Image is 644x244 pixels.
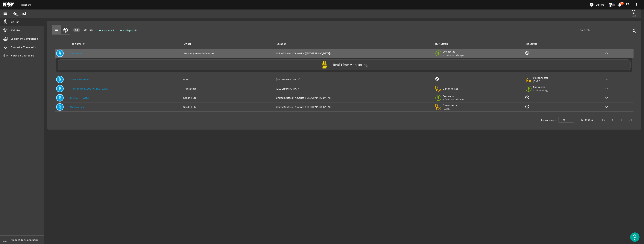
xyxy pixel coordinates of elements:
div: Samsung Heavy Industries [183,51,273,55]
button: Open Resource Center [630,232,640,242]
div: Owner [184,42,191,46]
mat-icon: help_outline [631,10,636,14]
mat-icon: notifications [617,2,622,7]
div: Location [277,42,286,46]
a: Real Time Monitoring [56,59,632,70]
div: Rig Status [525,42,537,46]
div: Location [276,42,430,46]
span: [DATE] [533,79,549,83]
div: Transocean [183,87,273,90]
mat-icon: keyboard_arrow_down [604,96,609,100]
mat-icon: explore [589,2,594,7]
a: Santorini [70,52,81,55]
mat-icon: keyboard_arrow_down [604,77,609,82]
div: United States of America ([GEOGRAPHIC_DATA]) [276,51,432,55]
mat-icon: Rig Monitoring not available for this rig [525,51,529,55]
div: United States of America ([GEOGRAPHIC_DATA]) [276,96,432,100]
button: 66 [618,3,622,7]
mat-icon: keyboard_arrow_up [604,51,609,56]
span: Total Rigs [73,28,93,32]
div: Seadrill Ltd [183,105,273,109]
button: Explore [588,2,606,8]
mat-icon: keyboard_arrow_down [604,105,609,109]
mat-icon: menu [3,11,7,16]
span: Fleet Wide Thresholds [10,45,36,49]
div: Rig Name [70,42,179,46]
mat-icon: expand_less [119,28,122,33]
a: Rigsentry [20,3,31,7]
div: Rig Name [71,42,81,46]
div: DOF [183,78,273,81]
i: search [632,29,637,33]
span: Connected [533,85,549,89]
span: Disconnected [443,87,459,90]
span: Vibration Dashboard [10,54,34,57]
span: [DATE] [443,107,459,110]
a: Skandi Neptune [70,78,89,81]
span: Disconnected [443,104,459,107]
span: a few seconds ago [443,53,464,57]
label: Real Time Monitoring [333,63,367,67]
button: Collapse All [117,27,138,34]
span: Disconnected [533,76,549,79]
div: [GEOGRAPHIC_DATA] [276,78,432,81]
mat-icon: expand_more [98,28,101,33]
span: Equipment Comparison [10,37,38,41]
div: Items per page: [541,118,557,122]
button: Expand All [96,27,116,34]
div: 50 [73,28,80,32]
span: 4 minutes ago [533,89,549,92]
mat-icon: BOP Monitoring not available for this rig [435,77,439,81]
span: Product Documentation [10,238,39,242]
input: Search... [580,28,631,32]
div: United States of America ([GEOGRAPHIC_DATA]) [276,105,432,109]
span: Connected [443,50,464,53]
span: Collapse All [123,29,137,32]
span: Help [631,14,636,18]
mat-icon: Rig Monitoring not available for this rig [525,104,529,109]
img: Yellowpod.svg [321,61,328,69]
span: Expand All [102,29,114,32]
a: Transocean [GEOGRAPHIC_DATA] [70,87,108,90]
span: Rig List [10,20,19,24]
a: [PERSON_NAME] [70,96,89,99]
div: Rig List [12,12,26,16]
div: 46 – 50 of 50 [581,118,593,122]
mat-icon: vibration [3,53,7,58]
div: Seadrill Ltd [183,96,273,100]
button: Previous page [608,115,617,124]
button: more_vert [632,0,641,9]
div: Owner [183,42,271,46]
div: [GEOGRAPHIC_DATA] [276,87,432,90]
mat-icon: list [54,28,59,33]
mat-icon: Rig Monitoring not available for this rig [525,95,529,100]
mat-icon: support_agent [625,2,630,7]
span: Explore [596,3,604,7]
div: BOP Status [435,42,448,46]
span: Connected [443,94,464,98]
span: BOP List [10,28,20,32]
span: a few seconds ago [443,98,464,101]
a: West Auriga [70,105,84,109]
button: First page [599,115,608,124]
mat-icon: keyboard_arrow_down [604,86,609,91]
